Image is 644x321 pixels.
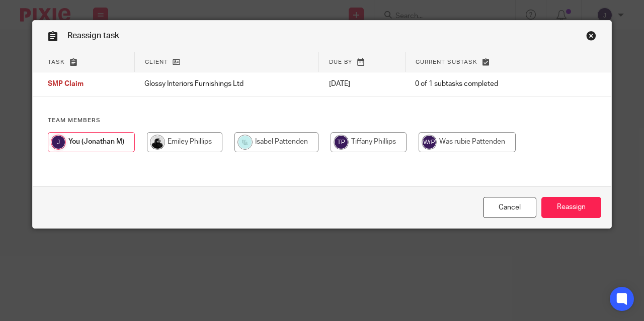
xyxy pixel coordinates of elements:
a: Close this dialog window [483,197,536,219]
span: Client [145,59,168,65]
input: Reassign [541,197,601,219]
span: Current subtask [416,59,477,65]
span: Task [48,59,65,65]
h4: Team members [48,117,596,125]
td: 0 of 1 subtasks completed [405,72,565,96]
span: Reassign task [67,32,119,40]
span: Due by [329,59,352,65]
p: Glossy Interiors Furnishings Ltd [144,79,308,89]
span: SMP Claim [48,81,84,88]
p: [DATE] [329,79,395,89]
a: Close this dialog window [586,31,596,44]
